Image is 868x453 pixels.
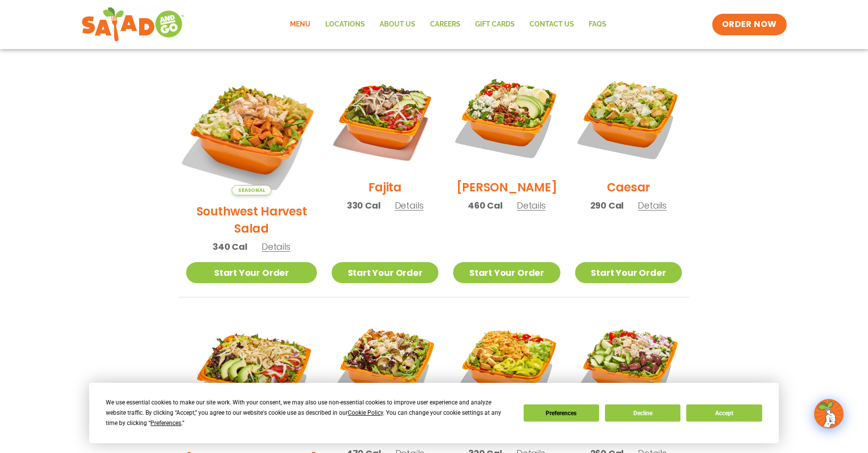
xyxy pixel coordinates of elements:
img: Product photo for Fajita Salad [332,64,438,171]
span: Seasonal [232,185,271,195]
a: Menu [283,13,318,36]
img: Product photo for Caesar Salad [575,64,682,171]
a: FAQs [581,13,614,36]
a: ORDER NOW [712,14,787,35]
img: wpChatIcon [815,400,843,427]
span: Details [638,199,667,212]
img: Product photo for Cobb Salad [453,64,560,171]
h2: Southwest Harvest Salad [186,203,317,237]
div: We use essential cookies to make our site work. With your consent, we may also use non-essential ... [106,398,511,428]
img: Product photo for Buffalo Chicken Salad [453,312,560,419]
img: Product photo for Southwest Harvest Salad [175,53,328,207]
div: Cookie Consent Prompt [89,383,779,443]
span: Details [395,199,424,212]
nav: Menu [283,13,614,36]
button: Decline [605,404,680,422]
a: About Us [372,13,423,36]
span: Cookie Policy [348,409,383,416]
img: Product photo for Greek Salad [575,312,682,419]
img: Product photo for Roasted Autumn Salad [332,312,438,419]
span: 460 Cal [468,199,503,212]
a: Start Your Order [575,262,682,283]
a: GIFT CARDS [468,13,522,36]
a: Start Your Order [186,262,317,283]
button: Accept [686,404,762,422]
span: 290 Cal [590,199,624,212]
span: 330 Cal [347,199,381,212]
button: Preferences [524,404,599,422]
a: Contact Us [522,13,581,36]
span: 340 Cal [213,240,247,253]
span: Preferences [150,420,181,426]
h2: Caesar [607,179,651,196]
a: Start Your Order [453,262,560,283]
h2: Fajita [368,179,402,196]
a: Locations [318,13,372,36]
span: ORDER NOW [722,19,777,30]
a: Careers [423,13,468,36]
span: Details [517,199,546,212]
img: new-SAG-logo-768×292 [81,5,185,44]
span: Details [262,240,290,253]
h2: [PERSON_NAME] [457,179,557,196]
img: Product photo for BBQ Ranch Salad [186,312,317,443]
a: Start Your Order [332,262,438,283]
